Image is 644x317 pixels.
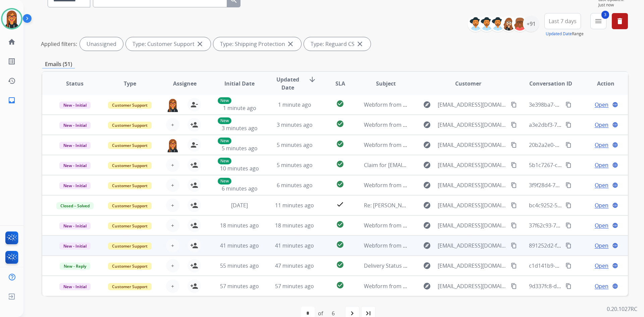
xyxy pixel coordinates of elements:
span: Customer [455,80,481,88]
span: 18 minutes ago [275,222,314,229]
span: Delivery Status Notification (Failure) [364,262,454,269]
span: 3e398ba7-dc34-4eb6-a0a3-ea169d6fcfe8 [529,101,630,108]
mat-icon: language [612,263,618,269]
span: [EMAIL_ADDRESS][DOMAIN_NAME] [438,181,507,189]
span: a3e2dbf3-7b9f-4412-9130-cd887d4b91a0 [529,121,631,128]
button: + [166,199,179,212]
span: Customer Support [108,162,152,169]
span: Re: [PERSON_NAME] claim photos and bar codes [364,202,486,209]
button: Updated Date [546,31,572,37]
span: Range [546,31,584,37]
span: 891252d2-f100-44be-9bd1-f5cd3954f604 [529,242,630,249]
span: Type [124,80,136,88]
mat-icon: close [196,40,204,48]
mat-icon: menu [594,17,602,25]
span: [EMAIL_ADDRESS][DOMAIN_NAME] [438,201,507,209]
span: + [171,221,174,229]
span: Closed – Solved [56,202,94,209]
span: [EMAIL_ADDRESS][DOMAIN_NAME] [438,221,507,229]
span: c1d141b9-98c3-44db-aa75-c6b23b016fa8 [529,262,632,269]
span: Customer Support [108,102,152,109]
span: Open [595,141,608,149]
mat-icon: content_copy [566,142,572,148]
span: Webform from [EMAIL_ADDRESS][DOMAIN_NAME] on [DATE] [364,121,516,128]
span: Webform from [EMAIL_ADDRESS][DOMAIN_NAME] on [DATE] [364,242,516,249]
div: Unassigned [80,37,123,51]
span: Customer Support [108,263,152,270]
span: New - Initial [59,182,91,189]
span: + [171,282,174,290]
span: [EMAIL_ADDRESS][DOMAIN_NAME] [438,121,507,129]
span: Open [595,161,608,169]
span: Assignee [173,80,197,88]
mat-icon: language [612,182,618,188]
img: agent-avatar [166,98,179,112]
mat-icon: check_circle [336,180,344,188]
mat-icon: explore [423,121,431,129]
mat-icon: content_copy [566,182,572,188]
mat-icon: close [286,40,294,48]
span: Webform from [EMAIL_ADDRESS][DOMAIN_NAME] on [DATE] [364,141,516,149]
div: Type: Reguard CS [304,37,371,51]
mat-icon: content_copy [511,182,517,188]
span: 6 minutes ago [277,181,313,189]
mat-icon: list_alt [8,57,16,65]
span: New - Initial [59,122,91,129]
p: New [218,178,231,184]
span: Updated Date [273,75,303,92]
span: 20b2a2e0-9eaf-4656-9987-3233c0b2034e [529,141,631,149]
mat-icon: explore [423,141,431,149]
mat-icon: content_copy [511,243,517,249]
span: bc4c9252-5700-4f1b-a098-5ac914c9274c [529,202,630,209]
mat-icon: explore [423,221,431,229]
span: Customer Support [108,122,152,129]
span: 6 minutes ago [222,185,258,192]
span: Customer Support [108,283,152,290]
span: Open [595,101,608,109]
span: SLA [335,80,345,88]
p: 0.20.1027RC [607,305,637,313]
mat-icon: content_copy [511,202,517,208]
span: Conversation ID [529,80,572,88]
p: New [218,158,231,164]
span: 1 minute ago [223,104,256,112]
mat-icon: explore [423,101,431,109]
mat-icon: delete [616,17,624,25]
mat-icon: person_add [190,262,198,270]
span: Open [595,201,608,209]
span: New - Initial [59,283,91,290]
span: 11 minutes ago [275,202,314,209]
img: avatar [2,9,21,28]
mat-icon: person_add [190,282,198,290]
mat-icon: language [612,222,618,228]
mat-icon: check_circle [336,261,344,269]
span: Customer Support [108,202,152,209]
span: Open [595,282,608,290]
button: + [166,239,179,252]
span: 3 [601,11,609,19]
span: New - Initial [59,162,91,169]
button: 3 [590,13,606,29]
mat-icon: content_copy [566,243,572,249]
mat-icon: explore [423,242,431,250]
mat-icon: content_copy [566,102,572,108]
mat-icon: check_circle [336,120,344,128]
mat-icon: content_copy [511,222,517,228]
th: Action [573,72,628,95]
mat-icon: home [8,38,16,46]
mat-icon: explore [423,161,431,169]
button: + [166,219,179,232]
span: 37f62c93-7ac6-4ceb-91e3-5ea444cc2a8d [529,222,630,229]
span: 5 minutes ago [277,161,313,169]
mat-icon: content_copy [566,122,572,128]
span: Open [595,221,608,229]
span: 1 minute ago [278,101,311,108]
span: Customer Support [108,222,152,229]
p: New [218,117,231,124]
mat-icon: content_copy [566,162,572,168]
span: Customer Support [108,142,152,149]
span: [DATE] [231,202,248,209]
span: Claim for [EMAIL_ADDRESS][DOMAIN_NAME] [364,161,475,169]
mat-icon: person_add [190,121,198,129]
span: 41 minutes ago [275,242,314,249]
